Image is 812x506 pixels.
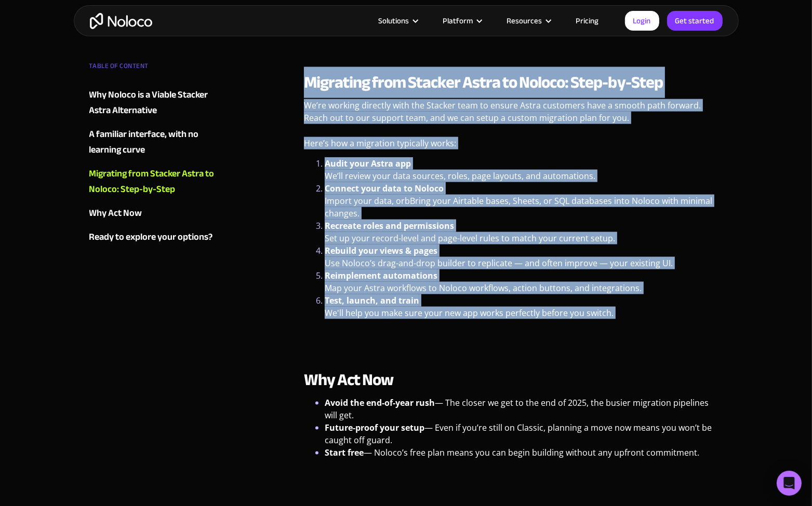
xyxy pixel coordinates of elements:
strong: Audit your Astra app [325,158,411,169]
div: TABLE OF CONTENT [89,58,215,79]
a: home [90,13,152,29]
div: Open Intercom Messenger [777,471,802,496]
a: A familiar interface, with no learning curve [89,127,215,158]
strong: Start free [325,447,364,458]
li: Use Noloco’s drag-and-drop builder to replicate — and often improve — your existing UI. [325,244,723,269]
li: We’ll review your data sources, roles, page layouts, and automations. [325,157,723,182]
strong: Test, launch, and train [325,295,419,306]
a: Why Act Now [89,206,215,221]
div: Platform [443,14,473,28]
li: — Even if you’re still on Classic, planning a move now means you won’t be caught off guard. [325,421,723,446]
a: Pricing [563,14,612,28]
div: Ready to explore your options? [89,229,213,245]
li: We'll help you make sure your new app works perfectly before you switch. [325,294,723,319]
p: ‍ [304,324,723,345]
li: Map your Astra workflows to Noloco workflows, action buttons, and integrations. [325,269,723,294]
strong: Recreate roles and permissions [325,220,454,231]
div: Solutions [366,14,430,28]
li: — The closer we get to the end of 2025, the busier migration pipelines will get. [325,396,723,421]
a: Why Noloco is a Viable Stacker Astra Alternative [89,87,215,118]
div: Why Act Now [89,206,142,221]
strong: Rebuild your views & pages [325,245,437,256]
li: — Noloco’s free plan means you can begin building without any upfront commitment. [325,446,723,459]
li: Set up your record-level and page-level rules to match your current setup. [325,220,723,244]
div: Resources [507,14,542,28]
a: Login [625,11,659,31]
strong: Migrating from Stacker Astra to Noloco: Step-by-Step [304,67,663,98]
strong: Why Act Now [304,364,393,395]
div: Solutions [379,14,409,28]
div: Resources [494,14,563,28]
a: Ready to explore your options? [89,229,215,245]
p: Here’s how a migration typically works: [304,137,723,157]
strong: Connect your data to Noloco [325,183,444,194]
a: Migrating from Stacker Astra to Noloco: Step-by-Step [89,166,215,197]
a: Get started [667,11,723,31]
strong: Reimplement automations [325,270,437,281]
strong: Avoid the end-of-year rush [325,397,435,408]
li: Import your data, orbBring your Airtable bases, Sheets, or SQL databases into Noloco with minimal... [325,182,723,220]
div: Platform [430,14,494,28]
p: ‍ [304,469,723,489]
p: We’re working directly with the Stacker team to ensure Astra customers have a smooth path forward... [304,99,723,132]
strong: Future-proof your setup [325,422,424,433]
